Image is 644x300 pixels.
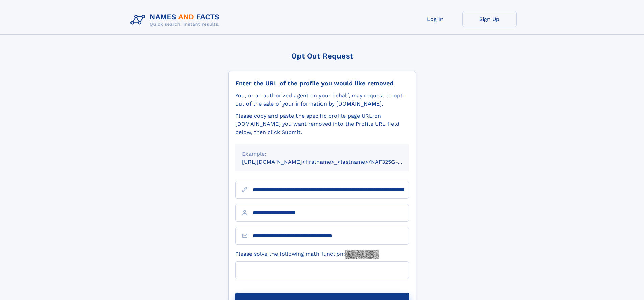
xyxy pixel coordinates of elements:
div: You, or an authorized agent on your behalf, may request to opt-out of the sale of your informatio... [235,92,409,108]
div: Enter the URL of the profile you would like removed [235,79,409,87]
div: Opt Out Request [228,52,416,60]
div: Example: [242,150,402,158]
img: Logo Names and Facts [128,11,225,29]
div: Please copy and paste the specific profile page URL on [DOMAIN_NAME] you want removed into the Pr... [235,112,409,136]
label: Please solve the following math function: [235,250,379,259]
a: Sign Up [462,11,517,27]
a: Log In [408,11,462,27]
small: [URL][DOMAIN_NAME]<firstname>_<lastname>/NAF325G-xxxxxxxx [242,159,422,165]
